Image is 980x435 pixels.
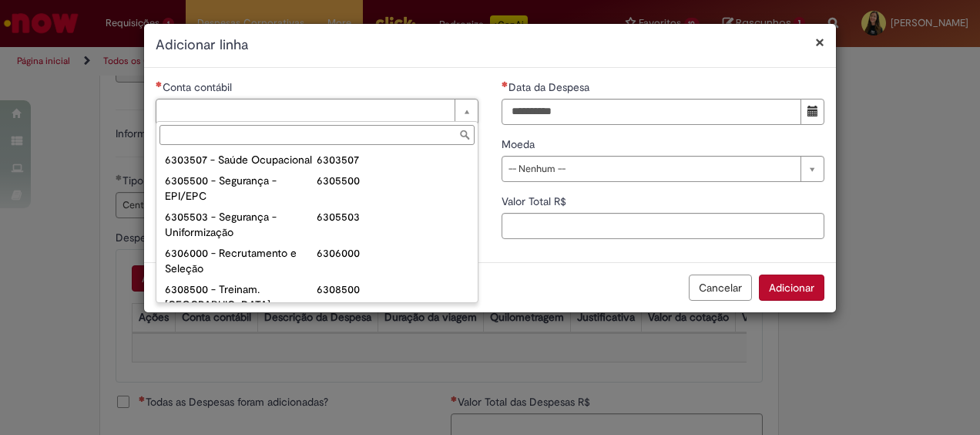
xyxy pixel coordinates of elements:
[156,148,478,302] ul: Conta contábil
[165,209,317,240] div: 6305503 - Segurança - Uniformização
[317,152,469,167] div: 6303507
[317,173,469,188] div: 6305500
[317,282,469,297] div: 6308500
[165,245,317,276] div: 6306000 - Recrutamento e Seleção
[165,282,317,312] div: 6308500 - Treinam. [GEOGRAPHIC_DATA]
[317,245,469,261] div: 6306000
[165,173,317,204] div: 6305500 - Segurança - EPI/EPC
[165,152,317,167] div: 6303507 - Saúde Ocupacional
[317,209,469,224] div: 6305503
